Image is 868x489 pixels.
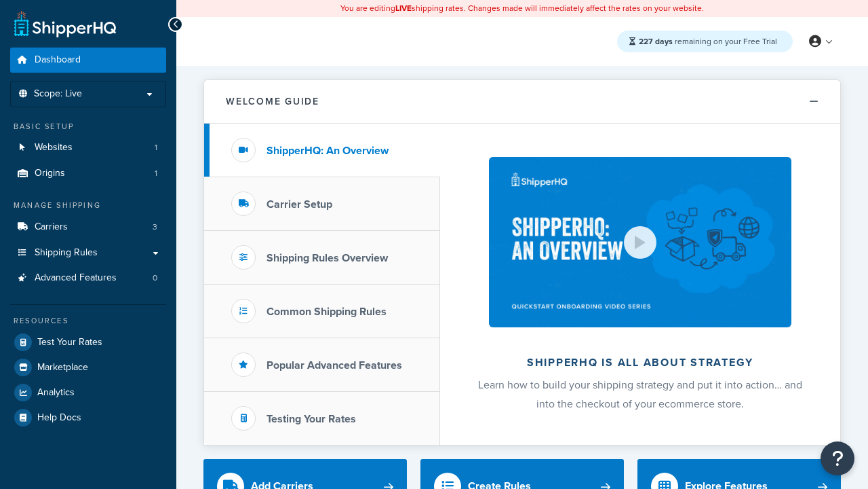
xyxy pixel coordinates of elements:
[267,252,388,264] h3: Shipping Rules Overview
[476,357,804,369] h2: ShipperHQ is all about strategy
[37,362,88,374] span: Marketplace
[10,161,166,186] a: Origins1
[35,168,65,179] span: Origins
[37,337,102,348] span: Test Your Rates
[226,96,319,107] h2: Welcome Guide
[10,266,166,291] a: Advanced Features0
[35,272,117,284] span: Advanced Features
[639,35,777,48] span: remaining on your Free Trial
[478,377,802,412] span: Learn how to build your shipping strategy and put it into action… and into the checkout of your e...
[155,142,157,153] span: 1
[10,330,166,355] a: Test Your Rates
[10,135,166,160] a: Websites1
[821,441,854,475] button: Open Resource Center
[639,35,673,48] strong: 227 days
[10,405,166,430] a: Help Docs
[10,161,166,186] li: Origins
[10,380,166,405] a: Analytics
[10,355,166,380] a: Marketplace
[204,80,840,124] button: Welcome Guide
[35,142,73,153] span: Websites
[10,135,166,160] li: Websites
[10,121,166,132] div: Basic Setup
[35,221,68,233] span: Carriers
[34,88,82,100] span: Scope: Live
[153,272,157,284] span: 0
[35,247,98,259] span: Shipping Rules
[10,266,166,291] li: Advanced Features
[267,145,389,157] h3: ShipperHQ: An Overview
[153,221,157,233] span: 3
[35,54,81,66] span: Dashboard
[155,168,157,179] span: 1
[267,306,387,318] h3: Common Shipping Rules
[10,215,166,240] li: Carriers
[267,359,402,372] h3: Popular Advanced Features
[10,315,166,327] div: Resources
[37,412,81,424] span: Help Docs
[10,240,166,266] a: Shipping Rules
[489,157,791,327] img: ShipperHQ is all about strategy
[395,2,412,14] b: LIVE
[267,198,332,211] h3: Carrier Setup
[267,413,356,425] h3: Testing Your Rates
[37,387,75,399] span: Analytics
[10,48,166,73] a: Dashboard
[10,215,166,240] a: Carriers3
[10,200,166,211] div: Manage Shipping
